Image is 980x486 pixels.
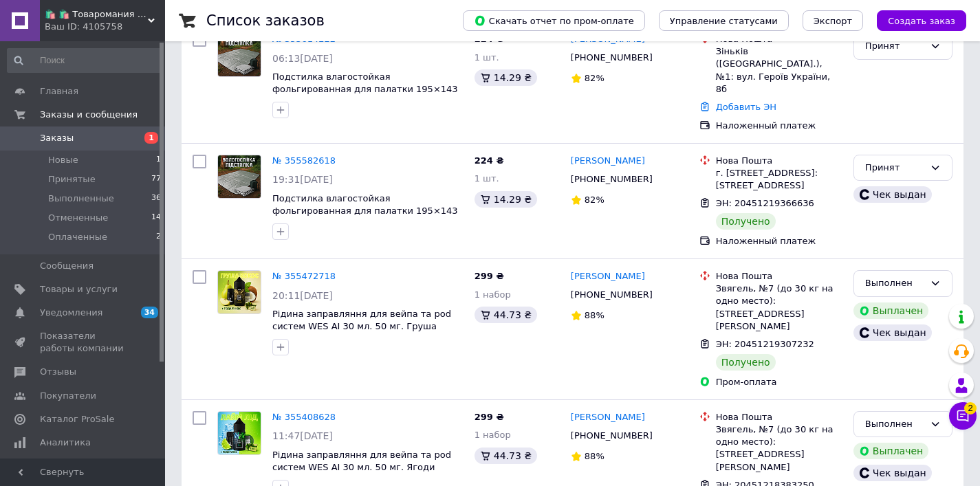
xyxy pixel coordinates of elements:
span: Отмененные [48,212,108,224]
div: Получено [716,213,776,230]
img: Фото товару [218,34,261,76]
button: Чат с покупателем2 [949,402,977,430]
span: 2 [964,402,977,415]
span: Скачать отчет по пром-оплате [474,14,634,27]
span: 19:31[DATE] [272,174,333,185]
span: Каталог ProSale [40,413,114,426]
span: 1 [144,132,158,144]
span: Показатели работы компании [40,330,127,355]
div: Получено [716,354,776,371]
span: 06:13[DATE] [272,53,333,64]
div: Выполнен [865,276,924,291]
a: № 355582618 [272,155,336,166]
span: 34 [141,307,158,318]
a: [PERSON_NAME] [571,411,645,424]
span: Аналитика [40,437,91,449]
span: 36 [151,192,161,205]
div: Нова Пошта [716,411,842,423]
span: Создать заказ [888,16,955,26]
div: Зіньків ([GEOGRAPHIC_DATA].), №1: вул. Героїв України, 8б [716,45,842,96]
span: Сообщения [40,260,94,272]
a: Создать заказ [863,15,966,25]
div: Выплачен [853,443,928,459]
span: Уведомления [40,307,102,319]
div: Принят [865,161,924,175]
a: Добавить ЭН [716,102,776,112]
div: Ваш ID: 4105758 [45,21,165,33]
span: ЭН: 20451219366636 [716,198,814,208]
div: Наложенный платеж [716,235,842,247]
span: 20:11[DATE] [272,290,333,301]
span: Принятые [48,173,96,186]
input: Поиск [7,48,162,73]
a: Фото товару [217,411,261,455]
img: Фото товару [218,412,261,454]
span: 1 шт. [475,173,499,184]
span: Выполненные [48,192,114,205]
span: 11:47[DATE] [272,430,333,441]
span: 1 шт. [475,52,499,63]
div: Чек выдан [853,465,932,481]
a: Подстилка влагостойкая фольгированная для палатки 195×143 см, теплоизоляционный коврик кемпинг в ... [272,193,458,242]
div: г. [STREET_ADDRESS]: [STREET_ADDRESS] [716,167,842,192]
span: 82% [585,73,605,83]
h1: Список заказов [206,12,325,29]
div: Выполнен [865,417,924,432]
div: [PHONE_NUMBER] [568,49,655,67]
div: [PHONE_NUMBER] [568,286,655,304]
a: [PERSON_NAME] [571,270,645,283]
div: Чек выдан [853,186,932,203]
div: Принят [865,39,924,54]
img: Фото товару [218,155,261,198]
span: Отзывы [40,366,76,378]
span: Управление статусами [670,16,778,26]
span: Товары и услуги [40,283,118,296]
span: Заказы и сообщения [40,109,138,121]
span: 14 [151,212,161,224]
span: 299 ₴ [475,412,504,422]
div: [PHONE_NUMBER] [568,170,655,188]
span: 224 ₴ [475,155,504,166]
div: Наложенный платеж [716,120,842,132]
span: Рідина заправляння для вейпа та pod систем WES AI 30 мл. 50 мг. Груша кокос, основа для самозамісу [272,309,451,344]
div: Нова Пошта [716,155,842,167]
span: ЭН: 20451219307232 [716,339,814,349]
a: Фото товару [217,270,261,314]
img: Фото товару [218,271,261,313]
span: Оплаченные [48,231,107,243]
a: № 355408628 [272,412,336,422]
span: 1 [156,154,161,166]
a: № 355472718 [272,271,336,281]
button: Скачать отчет по пром-оплате [463,10,645,31]
span: Главная [40,85,78,98]
div: 44.73 ₴ [475,448,537,464]
span: 88% [585,310,605,320]
a: Фото товару [217,33,261,77]
span: 1 набор [475,289,511,300]
div: Чек выдан [853,324,932,341]
div: Звягель, №7 (до 30 кг на одно место): [STREET_ADDRESS][PERSON_NAME] [716,423,842,474]
a: Подстилка влагостойкая фольгированная для палатки 195×143 см, теплоизоляционный коврик кемпинг в ... [272,71,458,120]
div: Звягель, №7 (до 30 кг на одно место): [STREET_ADDRESS][PERSON_NAME] [716,283,842,333]
span: 1 набор [475,430,511,440]
span: 🛍️ 🛍️ Товаромания 🛍️ 🛍️ [45,8,148,21]
div: Нова Пошта [716,270,842,283]
span: 82% [585,195,605,205]
div: 44.73 ₴ [475,307,537,323]
a: Фото товару [217,155,261,199]
span: Заказы [40,132,74,144]
span: Новые [48,154,78,166]
div: [PHONE_NUMBER] [568,427,655,445]
div: Пром-оплата [716,376,842,388]
div: 14.29 ₴ [475,191,537,208]
button: Создать заказ [877,10,966,31]
button: Экспорт [803,10,863,31]
div: Выплачен [853,302,928,319]
span: Покупатели [40,390,96,402]
span: 299 ₴ [475,271,504,281]
span: 77 [151,173,161,186]
span: 2 [156,231,161,243]
span: Экспорт [814,16,852,26]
